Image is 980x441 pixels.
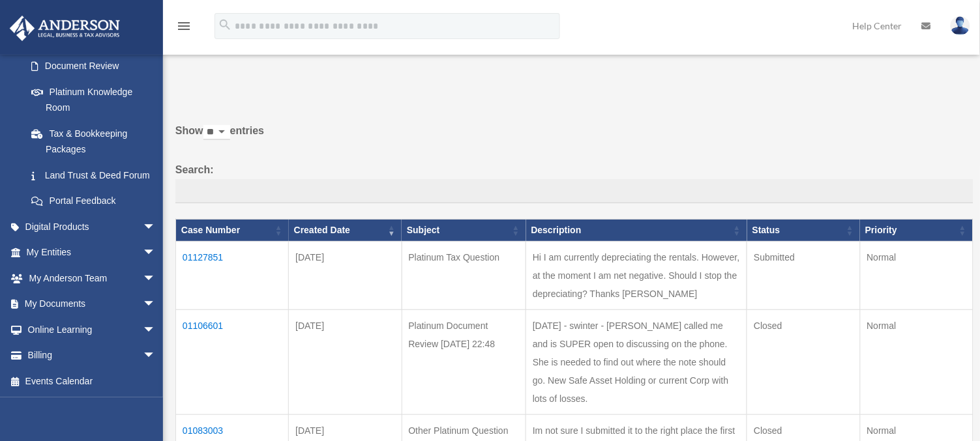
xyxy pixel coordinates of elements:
[289,241,402,309] td: [DATE]
[860,220,973,242] th: Priority: activate to sort column ascending
[951,16,970,35] img: User Pic
[18,188,169,214] a: Portal Feedback
[18,53,169,79] a: Document Review
[143,291,169,318] span: arrow_drop_down
[176,220,289,242] th: Case Number: activate to sort column ascending
[176,23,192,34] a: menu
[9,317,175,343] a: Online Learningarrow_drop_down
[860,241,973,309] td: Normal
[175,122,973,153] label: Show entries
[18,162,169,188] a: Land Trust & Deed Forum
[175,179,973,204] input: Search:
[526,309,747,414] td: [DATE] - swinter - [PERSON_NAME] called me and is SUPER open to discussing on the phone. She is n...
[289,220,402,242] th: Created Date: activate to sort column ascending
[402,220,526,242] th: Subject: activate to sort column ascending
[218,18,232,32] i: search
[18,79,169,121] a: Platinum Knowledge Room
[526,241,747,309] td: Hi I am currently depreciating the rentals. However, at the moment I am net negative. Should I st...
[176,18,192,34] i: menu
[203,125,230,140] select: Showentries
[143,240,169,266] span: arrow_drop_down
[9,214,175,240] a: Digital Productsarrow_drop_down
[9,265,175,291] a: My Anderson Teamarrow_drop_down
[9,240,175,266] a: My Entitiesarrow_drop_down
[176,309,289,414] td: 01106601
[9,291,175,317] a: My Documentsarrow_drop_down
[526,220,747,242] th: Description: activate to sort column ascending
[402,241,526,309] td: Platinum Tax Question
[143,265,169,292] span: arrow_drop_down
[747,309,860,414] td: Closed
[289,309,402,414] td: [DATE]
[6,16,124,41] img: Anderson Advisors Platinum Portal
[747,220,860,242] th: Status: activate to sort column ascending
[176,241,289,309] td: 01127851
[860,309,973,414] td: Normal
[402,309,526,414] td: Platinum Document Review [DATE] 22:48
[143,317,169,343] span: arrow_drop_down
[747,241,860,309] td: Submitted
[175,161,973,204] label: Search:
[143,214,169,240] span: arrow_drop_down
[143,343,169,369] span: arrow_drop_down
[18,121,169,162] a: Tax & Bookkeeping Packages
[9,368,175,394] a: Events Calendar
[9,343,175,369] a: Billingarrow_drop_down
